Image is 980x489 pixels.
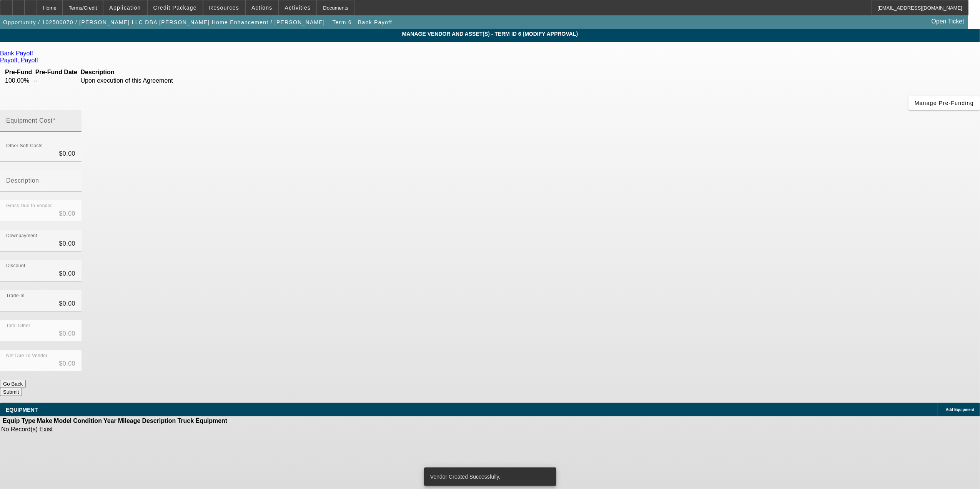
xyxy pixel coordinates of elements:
span: Term 6 [333,19,352,25]
button: Actions [246,0,278,15]
th: Description [80,68,191,76]
th: Year [103,417,117,425]
th: Condition [73,417,102,425]
span: Opportunity / 102500070 / [PERSON_NAME] LLC DBA [PERSON_NAME] Home Enhancement / [PERSON_NAME] [3,19,325,25]
th: Pre-Fund [5,68,32,76]
mat-label: Net Due To Vendor [6,353,48,358]
th: Model [53,417,72,425]
a: Open Ticket [928,15,967,28]
button: Application [103,0,146,15]
th: Equip Type [2,417,36,425]
span: Application [109,5,141,11]
div: Vendor Created Successfully. [424,467,553,486]
mat-label: Other Soft Costs [6,143,43,148]
span: Resources [209,5,239,11]
span: Add Equipment [946,407,974,412]
button: Resources [203,0,245,15]
span: Bank Payoff [358,19,392,25]
button: Bank Payoff [356,15,394,29]
th: Description [141,417,176,425]
th: Mileage [118,417,141,425]
mat-label: Total Other [6,323,30,328]
span: EQUIPMENT [6,407,38,413]
span: MANAGE VENDOR AND ASSET(S) - Term ID 6 (Modify Approval) [6,31,974,37]
mat-label: Discount [6,263,25,268]
td: No Record(s) Exist [1,426,232,433]
th: Pre-Fund Date [33,68,79,76]
span: Credit Package [153,5,197,11]
span: Activities [285,5,311,11]
button: Term 6 [330,15,354,29]
th: Truck Equipment [177,417,228,425]
td: Upon execution of this Agreement [80,77,191,85]
mat-label: Equipment Cost [6,117,53,124]
mat-label: Description [6,177,39,184]
mat-label: Downpayment [6,233,37,238]
span: Actions [251,5,273,11]
mat-label: Trade-In [6,293,25,298]
button: Manage Pre-Funding [908,96,980,110]
button: Credit Package [148,0,203,15]
td: 100.00% [5,77,32,85]
button: Activities [279,0,317,15]
mat-label: Gross Due to Vendor [6,203,52,208]
td: -- [33,77,79,85]
th: Make [37,417,53,425]
span: Manage Pre-Funding [915,100,974,106]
